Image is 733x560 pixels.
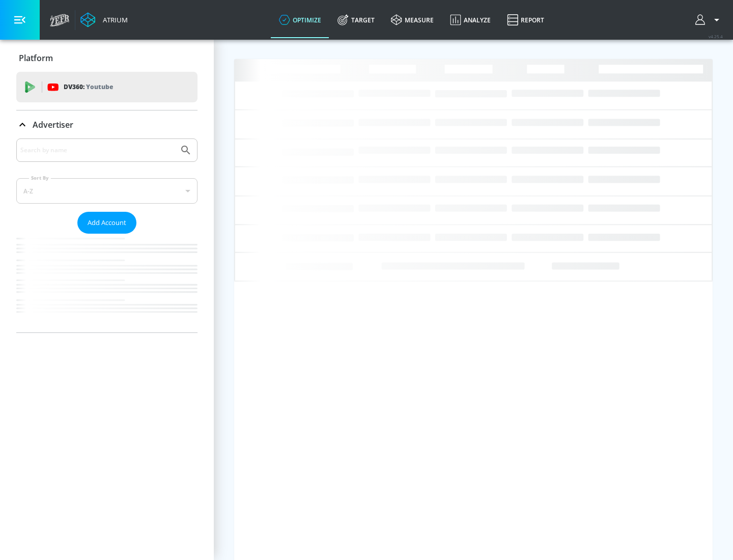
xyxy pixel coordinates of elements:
div: Platform [16,44,198,72]
div: Advertiser [16,110,198,139]
a: optimize [271,2,329,38]
a: Analyze [442,2,499,38]
div: Advertiser [16,138,198,332]
div: DV360: Youtube [16,72,198,102]
div: Atrium [99,15,128,24]
a: measure [383,2,442,38]
a: Target [329,2,383,38]
div: A-Z [16,178,198,204]
span: v 4.25.4 [709,34,723,39]
p: Advertiser [33,119,73,130]
label: Sort By [29,175,51,181]
button: Add Account [77,212,136,234]
p: Youtube [86,81,113,92]
a: Report [499,2,552,38]
nav: list of Advertiser [16,234,198,332]
p: Platform [19,52,53,64]
input: Search by name [20,144,175,157]
span: Add Account [88,217,126,229]
a: Atrium [80,12,128,27]
p: DV360: [64,81,113,93]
